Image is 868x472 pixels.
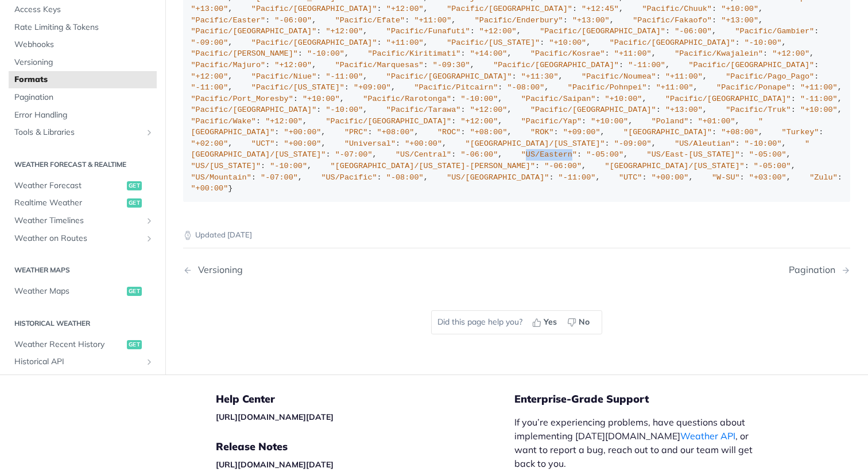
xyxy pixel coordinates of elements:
[145,216,154,225] button: Show subpages for Weather Timelines
[521,95,596,103] span: "Pacific/Saipan"
[251,72,316,81] span: "Pacific/Niue"
[628,61,665,69] span: "-11:00"
[466,139,605,148] span: "[GEOGRAPHIC_DATA]/[US_STATE]"
[470,106,507,114] span: "+12:00"
[405,139,442,148] span: "+00:00"
[9,106,157,123] a: Error Handling
[549,38,586,47] span: "+10:00"
[14,127,142,138] span: Tools & Libraries
[191,139,228,148] span: "+02:00"
[191,72,228,81] span: "+12:00"
[789,264,841,275] div: Pagination
[183,229,850,241] p: Updated [DATE]
[216,440,514,454] h5: Release Notes
[396,150,451,159] span: "US/Central"
[698,117,735,126] span: "+01:00"
[563,128,600,136] span: "+09:00"
[191,16,266,25] span: "Pacific/Easter"
[335,150,373,159] span: "-07:00"
[610,38,735,47] span: "Pacific/[GEOGRAPHIC_DATA]"
[9,177,157,194] a: Weather Forecastget
[14,21,154,33] span: Rate Limiting & Tokens
[745,38,782,47] span: "-10:00"
[749,150,786,159] span: "-05:00"
[530,128,554,136] span: "ROK"
[809,173,838,182] span: "Zulu"
[447,38,540,47] span: "Pacific/[US_STATE]"
[14,92,154,103] span: Pagination
[261,173,298,182] span: "-07:00"
[530,106,656,114] span: "Pacific/[GEOGRAPHIC_DATA]"
[354,83,391,92] span: "+09:00"
[9,36,157,53] a: Webhooks
[191,173,251,182] span: "US/Mountain"
[145,233,154,243] button: Show subpages for Weather on Routes
[754,162,791,170] span: "-05:00"
[191,61,266,69] span: "Pacific/Majuro"
[800,106,838,114] span: "+10:00"
[191,5,228,13] span: "+13:00"
[335,61,424,69] span: "Pacific/Marquesas"
[9,336,157,353] a: Weather Recent Historyget
[633,16,712,25] span: "Pacific/Fakaofo"
[14,74,154,85] span: Formats
[14,356,142,368] span: Historical API
[782,128,819,136] span: "Turkey"
[127,287,142,296] span: get
[344,128,368,136] span: "PRC"
[540,27,665,36] span: "Pacific/[GEOGRAPHIC_DATA]"
[14,56,154,68] span: Versioning
[307,49,344,58] span: "-10:00"
[619,173,642,182] span: "UTC"
[656,83,693,92] span: "+11:00"
[528,314,563,331] button: Yes, this page helped me
[9,370,157,388] a: Historical Climate NormalsShow subpages for Historical Climate Normals
[9,212,157,229] a: Weather TimelinesShow subpages for Weather Timelines
[688,61,814,69] span: "Pacific/[GEOGRAPHIC_DATA]"
[591,117,628,126] span: "+10:00"
[14,286,124,297] span: Weather Maps
[9,283,157,300] a: Weather Mapsget
[721,16,758,25] span: "+13:00"
[614,139,652,148] span: "-09:00"
[582,72,656,81] span: "Pacific/Noumea"
[191,106,317,114] span: "Pacific/[GEOGRAPHIC_DATA]"
[414,83,498,92] span: "Pacific/Pitcairn"
[460,150,498,159] span: "-06:00"
[9,229,157,247] a: Weather on RoutesShow subpages for Weather on Routes
[325,72,363,81] span: "-11:00"
[9,18,157,36] a: Rate Limiting & Tokens
[665,72,703,81] span: "+11:00"
[191,117,256,126] span: "Pacific/Wake"
[14,197,124,209] span: Realtime Weather
[270,162,307,170] span: "-10:00"
[431,310,602,334] div: Did this page help you?
[251,83,344,92] span: "Pacific/[US_STATE]"
[386,173,424,182] span: "-08:00"
[665,106,703,114] span: "+13:00"
[191,95,293,103] span: "Pacific/Port_Moresby"
[563,314,596,331] button: No, this page did not help me
[559,173,596,182] span: "-11:00"
[216,392,514,406] h5: Help Center
[9,194,157,212] a: Realtime Weatherget
[800,83,838,92] span: "+11:00"
[716,83,791,92] span: "Pacific/Ponape"
[386,27,470,36] span: "Pacific/Funafuti"
[493,61,619,69] span: "Pacific/[GEOGRAPHIC_DATA]"
[735,27,814,36] span: "Pacific/Gambier"
[325,117,451,126] span: "Pacific/[GEOGRAPHIC_DATA]"
[14,338,124,350] span: Weather Recent History
[605,162,745,170] span: "[GEOGRAPHIC_DATA]/[US_STATE]"
[475,16,563,25] span: "Pacific/Enderbury"
[14,109,154,120] span: Error Handling
[586,150,623,159] span: "-05:00"
[414,16,451,25] span: "+11:00"
[183,264,469,275] a: Previous Page: Versioning
[251,139,275,148] span: "UCT"
[800,95,838,103] span: "-11:00"
[386,106,461,114] span: "Pacific/Tarawa"
[14,180,124,191] span: Weather Forecast
[331,162,535,170] span: "[GEOGRAPHIC_DATA]/[US_STATE]-[PERSON_NAME]"
[544,162,582,170] span: "-06:00"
